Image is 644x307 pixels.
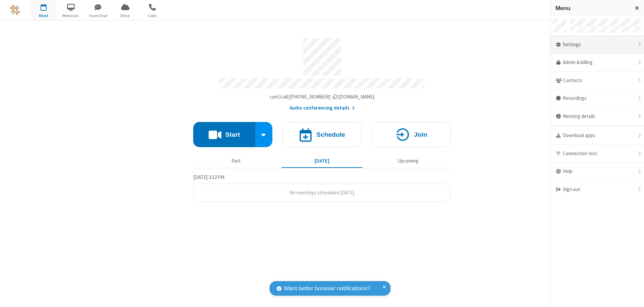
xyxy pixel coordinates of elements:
button: Schedule [282,122,362,147]
button: Copy my meeting room linkCopy my meeting room link [270,93,375,101]
div: Recordings [550,89,644,108]
a: Admin & billing [550,54,644,72]
div: Sign out [550,181,644,198]
div: Help [550,163,644,181]
span: [DATE] 3:32 PM [193,174,224,180]
button: Join [372,122,451,147]
span: Copy my meeting room link [270,94,375,100]
button: Upcoming [368,155,448,167]
h3: Menu [555,5,629,11]
div: Meeting details [550,108,644,126]
button: Audio conferencing details [289,104,355,112]
button: Start [193,122,255,147]
section: Today's Meetings [193,173,451,202]
div: Start conference options [255,122,273,147]
span: Drive [113,13,138,19]
span: Team Chat [86,13,111,19]
span: No meetings scheduled [DATE] [289,189,355,196]
button: [DATE] [282,155,363,167]
div: Settings [550,36,644,54]
iframe: Chat [627,290,639,302]
span: Want better browser notifications? [284,284,370,293]
div: Download apps [550,127,644,145]
h4: Start [225,131,240,138]
h4: Join [414,131,427,138]
span: Meet [31,13,56,19]
img: QA Selenium DO NOT DELETE OR CHANGE [10,5,20,15]
div: Contacts [550,72,644,90]
section: Account details [193,33,451,112]
button: Past [196,155,277,167]
span: Calls [140,13,165,19]
h4: Schedule [316,131,345,138]
div: Connection test [550,145,644,163]
span: Webinars [58,13,84,19]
